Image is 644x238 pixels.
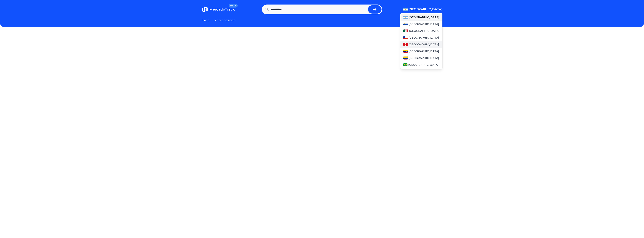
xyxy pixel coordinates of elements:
[400,61,442,68] a: Brasil[GEOGRAPHIC_DATA]
[400,14,442,21] a: Argentina[GEOGRAPHIC_DATA]
[202,6,208,12] img: MercadoTrack
[403,56,408,59] img: Colombia
[400,41,442,48] a: Peru[GEOGRAPHIC_DATA]
[400,55,442,61] a: Colombia[GEOGRAPHIC_DATA]
[202,18,209,23] a: Inicio
[409,22,439,26] span: [GEOGRAPHIC_DATA]
[409,29,439,33] span: [GEOGRAPHIC_DATA]
[403,63,408,66] img: Brasil
[408,63,439,67] span: [GEOGRAPHIC_DATA]
[229,4,237,8] span: BETA
[400,21,442,27] a: Uruguay[GEOGRAPHIC_DATA]
[403,7,442,12] button: [GEOGRAPHIC_DATA]
[400,27,442,34] a: Mexico[GEOGRAPHIC_DATA]
[403,23,408,26] img: Uruguay
[409,36,439,40] span: [GEOGRAPHIC_DATA]
[409,56,439,60] span: [GEOGRAPHIC_DATA]
[209,7,235,11] span: MercadoTrack
[409,15,439,19] span: [GEOGRAPHIC_DATA]
[400,34,442,41] a: Chile[GEOGRAPHIC_DATA]
[403,43,408,46] img: Peru
[403,29,408,32] img: Mexico
[400,48,442,55] a: Venezuela[GEOGRAPHIC_DATA]
[403,36,408,39] img: Chile
[214,18,236,23] a: Sincronizacion
[409,43,439,46] span: [GEOGRAPHIC_DATA]
[202,6,235,12] a: MercadoTrackBETA
[409,49,439,53] span: [GEOGRAPHIC_DATA]
[409,7,442,12] span: [GEOGRAPHIC_DATA]
[403,50,408,53] img: Venezuela
[403,8,408,11] img: Argentina
[403,16,408,19] img: Argentina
